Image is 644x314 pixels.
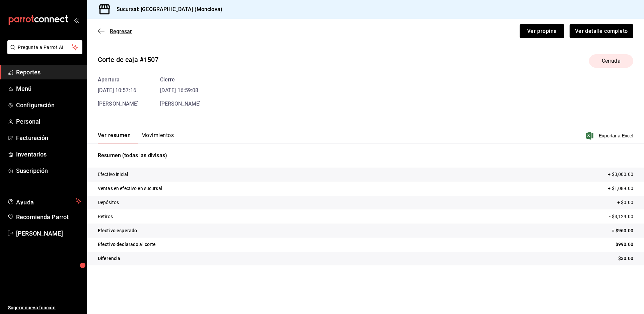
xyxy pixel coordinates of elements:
[98,255,120,262] p: Diferencia
[98,28,132,35] button: Regresar
[16,166,81,175] span: Suscripción
[612,227,633,234] p: = $960.00
[98,76,139,84] div: Apertura
[616,241,633,248] p: $990.00
[618,255,633,262] p: $30.00
[98,185,162,192] p: Ventas en efectivo en sucursal
[98,151,633,160] p: Resumen (todas las divisas)
[110,28,132,35] span: Regresar
[610,213,633,220] p: - $3,129.00
[98,199,119,206] p: Depósitos
[16,197,73,205] span: Ayuda
[608,185,633,192] p: + $1,089.00
[16,212,81,222] span: Recomienda Parrot
[98,171,128,178] p: Efectivo inicial
[16,68,81,77] span: Reportes
[98,241,156,248] p: Efectivo declarado al corte
[16,229,81,238] span: [PERSON_NAME]
[608,171,633,178] p: + $3,000.00
[16,84,81,93] span: Menú
[5,49,82,56] a: Pregunta a Parrot AI
[160,86,201,95] time: [DATE] 16:59:08
[74,17,79,23] button: open_drawer_menu
[98,101,139,107] span: [PERSON_NAME]
[141,132,174,143] button: Movimientos
[160,76,201,84] div: Cierre
[587,132,633,140] button: Exportar a Excel
[16,117,81,126] span: Personal
[160,101,201,107] span: [PERSON_NAME]
[16,133,81,142] span: Facturación
[7,40,82,54] button: Pregunta a Parrot AI
[570,24,633,38] button: Ver detalle completo
[98,132,174,143] div: navigation tabs
[98,86,139,95] time: [DATE] 10:57:16
[520,24,564,38] button: Ver propina
[98,132,131,143] button: Ver resumen
[98,55,159,65] div: Corte de caja #1507
[598,57,625,65] span: Cerrada
[16,150,81,159] span: Inventarios
[8,304,81,311] span: Sugerir nueva función
[111,5,222,13] h3: Sucursal: [GEOGRAPHIC_DATA] (Monclova)
[98,213,113,220] p: Retiros
[18,44,72,51] span: Pregunta a Parrot AI
[98,227,137,234] p: Efectivo esperado
[16,101,81,110] span: Configuración
[617,199,633,206] p: + $0.00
